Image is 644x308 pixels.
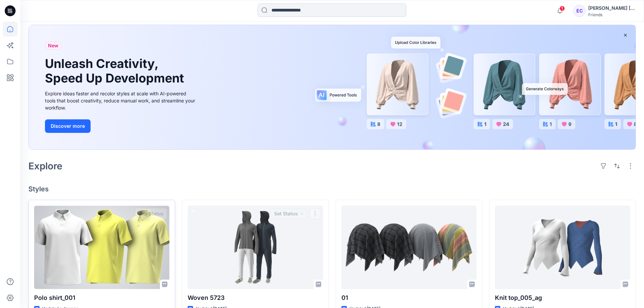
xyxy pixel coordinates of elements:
[45,119,197,133] a: Discover more
[28,161,63,171] h2: Explore
[573,5,586,17] div: EC
[188,206,323,289] a: Woven 5723
[45,90,197,111] div: Explore ideas faster and recolor styles at scale with AI-powered tools that boost creativity, red...
[48,42,58,50] span: New
[34,293,169,303] p: Polo shirt_001
[495,206,630,289] a: Knit top_005_ag
[341,293,477,303] p: 01
[34,206,169,289] a: Polo shirt_001
[559,6,565,11] span: 1
[495,293,630,303] p: Knit top_005_ag
[341,206,477,289] a: 01
[45,119,91,133] button: Discover more
[188,293,323,303] p: Woven 5723
[588,4,636,12] div: [PERSON_NAME] [PERSON_NAME]
[588,12,636,17] div: Friends
[28,185,636,193] h4: Styles
[45,56,187,86] h1: Unleash Creativity, Speed Up Development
